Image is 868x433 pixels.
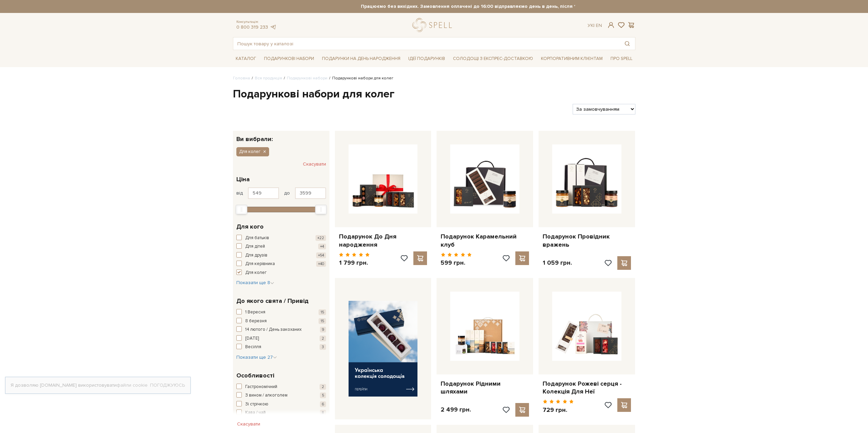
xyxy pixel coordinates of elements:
p: 1 799 грн. [339,259,370,267]
span: Для кого [236,222,264,231]
span: Весілля [245,344,261,351]
span: Для колег [239,149,261,155]
span: від [236,190,243,196]
button: Для керівника +40 [236,261,326,267]
button: З вином / алкоголем 5 [236,392,326,399]
a: Солодощі з експрес-доставкою [450,53,536,64]
a: Подарунок Карамельний клуб [441,233,529,249]
span: 2 [320,384,326,390]
span: Консультація: [236,20,277,24]
span: Для друзів [245,252,267,259]
p: 1 059 грн. [543,259,572,267]
span: Гастрономічний [245,384,277,390]
a: logo [412,18,455,32]
button: Кава / чай 8 [236,409,326,416]
div: Ук [588,22,602,29]
input: Пошук товару у каталозі [233,37,619,50]
span: 3 [320,344,326,350]
span: Ціна [236,175,250,184]
span: Про Spell [608,53,635,64]
a: Подарункові набори [287,76,327,81]
span: 15 [319,309,326,315]
a: Погоджуюсь [150,382,185,388]
a: 0 800 319 233 [236,24,268,30]
a: Вся продукція [255,76,282,81]
h1: Подарункові набори для колег [233,87,635,102]
span: 8 березня [245,318,267,325]
span: до [284,190,290,196]
span: Для батьків [245,235,269,242]
span: +4 [318,244,326,249]
div: Я дозволяю [DOMAIN_NAME] використовувати [5,382,190,388]
span: Кава / чай [245,409,266,416]
a: Подарунок Рідними шляхами [441,380,529,396]
input: Ціна [248,187,279,199]
span: Ідеї подарунків [406,53,448,64]
button: Для батьків +22 [236,235,326,242]
p: 599 грн. [441,259,472,267]
a: Корпоративним клієнтам [538,53,605,64]
span: Каталог [233,53,259,64]
span: +40 [316,261,326,267]
img: banner [349,301,418,397]
button: Для друзів +54 [236,252,326,259]
span: Показати ще 27 [236,354,277,360]
span: 14 лютого / День закоханих [245,326,301,333]
button: Для колег [236,269,326,276]
span: Для колег [245,269,267,276]
span: 2 [320,336,326,341]
span: +54 [316,252,326,258]
input: Ціна [295,187,326,199]
span: 5 [320,392,326,398]
a: Головна [233,76,250,81]
span: +22 [315,235,326,241]
span: З вином / алкоголем [245,392,288,399]
button: Зі стрічкою 6 [236,401,326,408]
span: Подарунки на День народження [319,53,403,64]
span: [DATE] [245,335,259,342]
a: telegram [270,24,277,30]
button: Пошук товару у каталозі [619,37,635,50]
span: Для керівника [245,261,275,267]
a: Подарунок До Дня народження [339,233,427,249]
a: Подарунок Провідник вражень [543,233,631,249]
div: Ви вибрали: [233,131,329,142]
button: Скасувати [233,419,264,430]
span: 6 [320,401,326,407]
div: Max [315,205,327,214]
button: Весілля 3 [236,344,326,351]
span: Зі стрічкою [245,401,268,408]
p: 729 грн. [543,406,574,414]
span: До якого свята / Привід [236,296,309,306]
span: 8 [320,410,326,416]
div: Min [236,205,247,214]
button: Для дітей +4 [236,243,326,250]
button: Для колег [236,147,269,156]
span: Подарункові набори [261,53,317,64]
li: Подарункові набори для колег [327,75,393,81]
button: Показати ще 27 [236,354,277,361]
span: | [593,22,594,28]
button: 14 лютого / День закоханих 9 [236,326,326,333]
p: 2 499 грн. [441,406,471,414]
a: Подарунок Рожеві серця - Колекція Для Неї [543,380,631,396]
span: 9 [320,327,326,333]
button: 8 березня 15 [236,318,326,325]
span: Для дітей [245,243,265,250]
button: 1 Вересня 15 [236,309,326,316]
strong: Працюємо без вихідних. Замовлення оплачені до 16:00 відправляємо день в день, після 16:00 - насту... [293,3,696,10]
a: En [596,22,602,28]
span: 1 Вересня [245,309,265,316]
span: Особливості [236,371,274,380]
span: 15 [319,318,326,324]
button: Показати ще 8 [236,279,274,286]
button: [DATE] 2 [236,335,326,342]
a: файли cookie [117,382,148,388]
button: Гастрономічний 2 [236,384,326,390]
button: Скасувати [303,159,326,170]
